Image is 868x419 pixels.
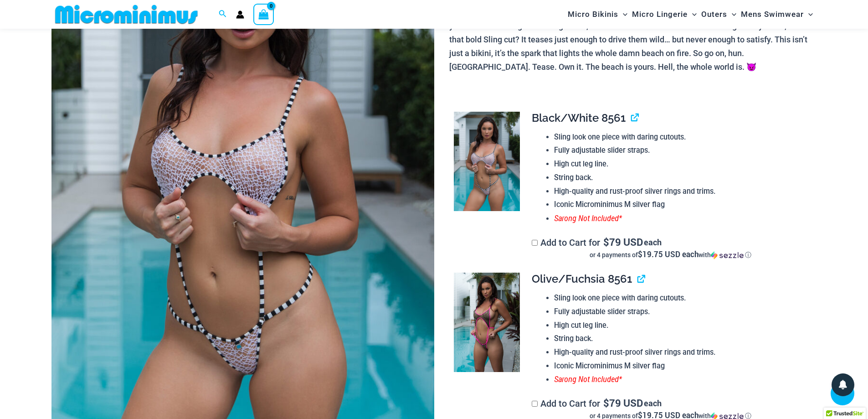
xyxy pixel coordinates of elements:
li: Iconic Microminimus M silver flag [554,198,809,212]
li: High cut leg line. [554,157,809,171]
a: Mens SwimwearMenu ToggleMenu Toggle [739,3,815,26]
a: Account icon link [236,10,244,19]
span: $ [603,396,609,409]
li: Iconic Microminimus M silver flag [554,359,809,373]
a: View Shopping Cart, empty [253,4,274,25]
span: Menu Toggle [804,3,813,26]
span: $19.75 USD each [638,249,699,259]
a: Search icon link [219,9,227,20]
span: each [644,398,662,408]
a: Micro LingerieMenu ToggleMenu Toggle [630,3,699,26]
img: MM SHOP LOGO FLAT [51,4,201,25]
span: Black/White 8561 [532,111,626,124]
label: Add to Cart for [532,237,809,259]
li: String back. [554,171,809,185]
span: $ [603,235,609,248]
span: Micro Lingerie [632,3,688,26]
span: Sarong Not Included* [554,213,622,223]
div: or 4 payments of$19.75 USD eachwithSezzle Click to learn more about Sezzle [532,250,809,259]
span: Sarong Not Included* [554,374,622,384]
li: High-quality and rust-proof silver rings and trims. [554,346,809,359]
input: Add to Cart for$79 USD eachor 4 payments of$19.75 USD eachwithSezzle Click to learn more about Se... [532,240,538,246]
span: Olive/Fuchsia 8561 [532,272,632,285]
li: Sling look one piece with daring cutouts. [554,130,809,144]
a: Micro BikinisMenu ToggleMenu Toggle [565,3,630,26]
span: 79 USD [603,238,643,247]
img: Sezzle [711,251,744,259]
span: 79 USD [603,398,643,408]
span: Menu Toggle [688,3,697,26]
li: String back. [554,332,809,346]
span: Outers [701,3,727,26]
li: High-quality and rust-proof silver rings and trims. [554,185,809,198]
span: Micro Bikinis [568,3,618,26]
span: Menu Toggle [727,3,736,26]
li: High cut leg line. [554,319,809,332]
img: Inferno Mesh Black White 8561 One Piece [454,112,520,211]
a: OutersMenu ToggleMenu Toggle [699,3,739,26]
nav: Site Navigation [564,1,817,27]
span: Mens Swimwear [741,3,804,26]
span: each [644,238,662,247]
div: or 4 payments of with [532,250,809,259]
li: Fully adjustable slider straps. [554,305,809,319]
img: Inferno Mesh Olive Fuchsia 8561 One Piece [454,273,520,372]
li: Fully adjustable slider straps. [554,144,809,157]
li: Sling look one piece with daring cutouts. [554,291,809,305]
input: Add to Cart for$79 USD eachor 4 payments of$19.75 USD eachwithSezzle Click to learn more about Se... [532,401,538,407]
span: Menu Toggle [618,3,627,26]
